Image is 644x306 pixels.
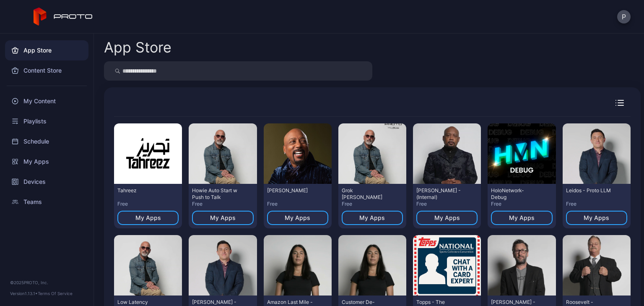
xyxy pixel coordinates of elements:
button: My Apps [416,211,478,225]
a: Playlists [5,111,88,131]
div: Howie Auto Start w Push to Talk [192,187,238,201]
a: Terms Of Service [38,291,73,296]
div: Free [342,201,403,207]
button: My Apps [566,211,627,225]
div: Free [267,201,328,207]
a: My Content [5,91,88,111]
button: My Apps [342,211,403,225]
a: Teams [5,192,88,212]
div: Free [117,201,179,207]
div: Daymond John Selfie [267,187,313,194]
div: My Apps [509,214,535,221]
div: Free [491,201,552,207]
div: My Apps [285,214,310,221]
button: My Apps [491,211,552,225]
div: My Apps [135,214,161,221]
div: Free [192,201,253,207]
div: My Apps [584,214,609,221]
div: Leidos - Proto LLM [566,187,612,194]
div: Free [416,201,478,207]
a: My Apps [5,152,88,172]
button: My Apps [192,211,253,225]
button: P [617,10,631,24]
button: My Apps [267,211,328,225]
div: Tahreez [117,187,164,194]
a: Devices [5,172,88,192]
div: HoloNetwork-Debug [491,187,537,201]
div: App Store [104,40,171,55]
div: © 2025 PROTO, Inc. [10,279,83,286]
div: My Apps [210,214,236,221]
button: My Apps [117,211,179,225]
div: My Apps [359,214,385,221]
div: Free [566,201,627,207]
a: Content Store [5,60,88,81]
div: My Apps [434,214,460,221]
div: Grok Howie Mandel [342,187,388,201]
a: Schedule [5,131,88,152]
span: Version 1.13.1 • [10,291,38,296]
div: Daymond John - (Internal) [416,187,462,201]
a: App Store [5,40,88,60]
